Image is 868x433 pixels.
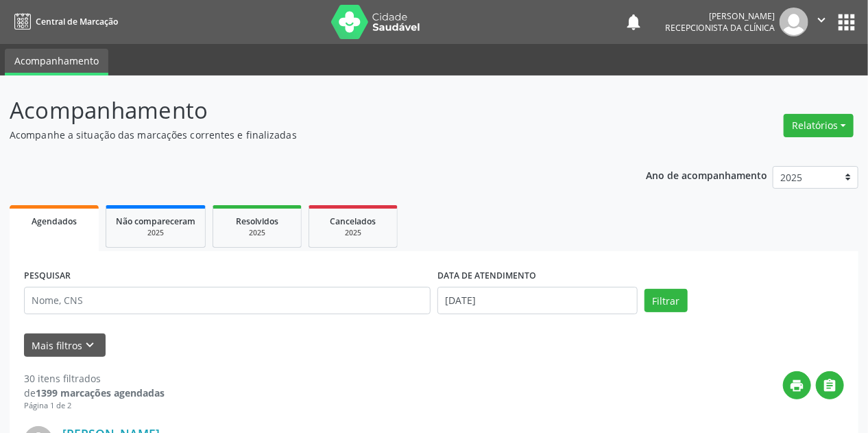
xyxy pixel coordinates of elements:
button:  [808,8,834,36]
span: Recepcionista da clínica [665,22,775,34]
button:  [816,371,844,399]
div: 30 itens filtrados [24,371,165,386]
i: print [790,378,805,393]
button: apps [834,10,858,34]
strong: 1399 marcações agendadas [36,386,165,399]
button: print [783,371,811,399]
a: Central de Marcação [10,10,118,33]
span: Central de Marcação [36,16,118,27]
div: Página 1 de 2 [24,400,165,412]
i:  [823,378,838,393]
input: Selecione um intervalo [437,287,638,314]
span: Resolvidos [236,215,278,227]
div: de [24,386,165,400]
p: Ano de acompanhamento [647,166,768,183]
button: Filtrar [644,289,688,312]
div: 2025 [116,228,195,238]
i:  [814,12,829,27]
img: img [780,8,808,36]
input: Nome, CNS [24,287,431,314]
div: [PERSON_NAME] [665,10,775,22]
label: DATA DE ATENDIMENTO [437,266,536,287]
button: Relatórios [784,114,854,137]
span: Cancelados [330,215,376,227]
div: 2025 [223,228,291,238]
span: Agendados [32,215,77,227]
a: Acompanhamento [5,49,108,75]
button: notifications [624,12,643,32]
label: PESQUISAR [24,266,71,287]
span: Não compareceram [116,215,195,227]
i: keyboard_arrow_down [83,338,98,353]
button: Mais filtroskeyboard_arrow_down [24,333,106,358]
div: 2025 [319,228,387,238]
p: Acompanhe a situação das marcações correntes e finalizadas [10,128,604,142]
p: Acompanhamento [10,93,604,128]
